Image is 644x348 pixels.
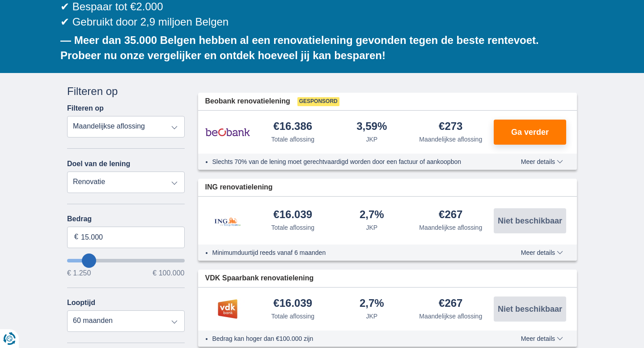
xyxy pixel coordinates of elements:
div: Maandelijkse aflossing [419,223,482,232]
span: Ga verder [511,128,549,136]
span: € [74,232,78,242]
div: 2,7% [360,209,384,221]
div: €267 [439,209,462,221]
label: Filteren op [67,104,104,112]
div: Filteren op [67,84,185,99]
label: Looptijd [67,299,95,307]
div: 3,59% [356,121,387,133]
img: product.pl.alt Beobank [205,121,250,143]
div: JKP [366,135,377,144]
span: Niet beschikbaar [498,305,562,313]
span: VDK Spaarbank renovatielening [205,273,314,284]
div: Totale aflossing [271,223,314,232]
input: wantToBorrow [67,259,185,262]
label: Bedrag [67,215,185,223]
button: Niet beschikbaar [494,208,566,233]
label: Doel van de lening [67,160,130,168]
div: Maandelijkse aflossing [419,135,482,144]
div: JKP [366,312,377,321]
div: Totale aflossing [271,135,314,144]
div: €16.039 [273,209,312,221]
span: Meer details [521,159,563,165]
img: product.pl.alt ING [205,206,250,236]
span: Beobank renovatielening [205,96,290,107]
div: €267 [439,298,462,310]
span: ING renovatielening [205,182,273,193]
div: Totale aflossing [271,312,314,321]
div: 2,7% [360,298,384,310]
span: Niet beschikbaar [498,217,562,225]
button: Meer details [514,249,570,256]
li: Minimumduurtijd reeds vanaf 6 maanden [212,248,488,257]
span: Meer details [521,335,563,342]
button: Niet beschikbaar [494,296,566,322]
span: Meer details [521,249,563,256]
li: Slechts 70% van de lening moet gerechtvaardigd worden door een factuur of aankoopbon [212,157,488,166]
li: Bedrag kan hoger dan €100.000 zijn [212,334,488,343]
img: product.pl.alt VDK bank [205,298,250,320]
span: € 1.250 [67,270,91,277]
span: € 100.000 [153,270,184,277]
button: Ga verder [494,120,566,145]
span: Gesponsord [297,97,339,106]
button: Meer details [514,335,570,342]
button: Meer details [514,158,570,165]
div: €16.386 [273,121,312,133]
div: €16.039 [273,298,312,310]
div: €273 [439,121,462,133]
b: — Meer dan 35.000 Belgen hebben al een renovatielening gevonden tegen de beste rentevoet. Probeer... [60,34,539,61]
div: Maandelijkse aflossing [419,312,482,321]
div: JKP [366,223,377,232]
